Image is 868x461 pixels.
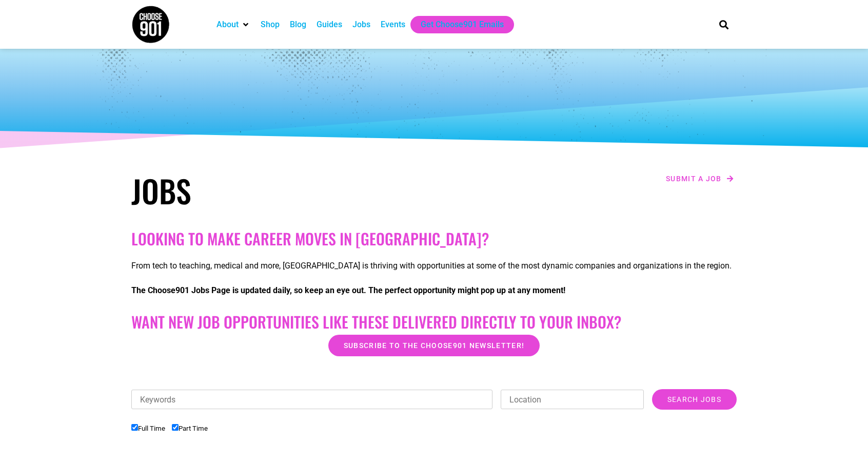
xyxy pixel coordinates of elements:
[172,424,179,431] input: Part Time
[716,16,733,33] div: Search
[352,18,370,31] a: Jobs
[131,172,429,209] h1: Jobs
[131,425,165,432] label: Full Time
[652,389,737,410] input: Search Jobs
[131,390,492,409] input: Keywords
[328,335,540,356] a: Subscribe to the Choose901 newsletter!
[261,18,280,31] a: Shop
[211,16,255,33] div: About
[501,390,644,409] input: Location
[131,313,737,331] h2: Want New Job Opportunities like these Delivered Directly to your Inbox?
[421,18,504,31] a: Get Choose901 Emails
[381,18,405,31] a: Events
[131,424,138,431] input: Full Time
[666,175,722,182] span: Submit a job
[344,342,524,349] span: Subscribe to the Choose901 newsletter!
[211,16,702,33] nav: Main nav
[216,18,239,31] a: About
[663,172,737,185] a: Submit a job
[131,260,737,272] p: From tech to teaching, medical and more, [GEOGRAPHIC_DATA] is thriving with opportunities at some...
[131,229,737,248] h2: Looking to make career moves in [GEOGRAPHIC_DATA]?
[290,18,306,31] a: Blog
[131,285,565,295] strong: The Choose901 Jobs Page is updated daily, so keep an eye out. The perfect opportunity might pop u...
[172,425,208,432] label: Part Time
[317,18,342,31] a: Guides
